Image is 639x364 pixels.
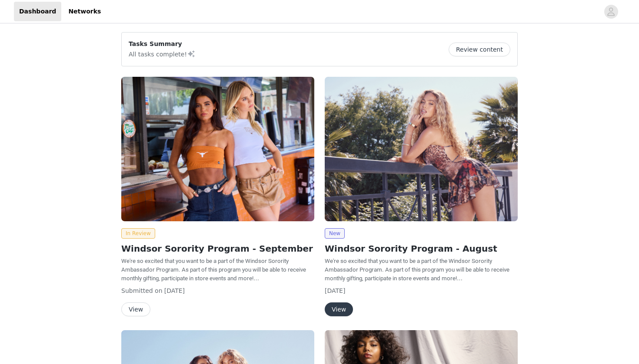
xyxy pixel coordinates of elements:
[14,2,61,21] a: Dashboard
[325,228,345,239] span: New
[325,77,518,221] img: Windsor
[325,287,345,294] span: [DATE]
[325,242,518,255] h2: Windsor Sorority Program - August
[121,77,314,221] img: Windsor
[121,258,306,282] span: We're so excited that you want to be a part of the Windsor Sorority Ambassador Program. As part o...
[121,306,150,313] a: View
[164,287,185,294] span: [DATE]
[63,2,106,21] a: Networks
[121,287,163,294] span: Submitted on
[449,43,510,56] button: Review content
[325,302,353,316] button: View
[129,39,196,49] p: Tasks Summary
[607,5,615,19] div: avatar
[121,228,155,239] span: In Review
[121,242,314,255] h2: Windsor Sorority Program - September
[325,306,353,313] a: View
[121,302,150,316] button: View
[129,49,196,59] p: All tasks complete!
[325,258,509,282] span: We're so excited that you want to be a part of the Windsor Sorority Ambassador Program. As part o...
